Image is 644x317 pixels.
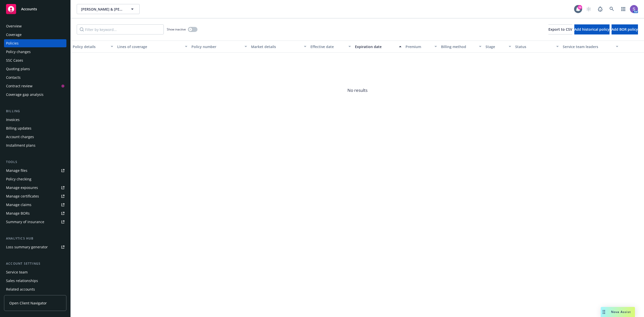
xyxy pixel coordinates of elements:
[308,41,353,53] button: Effective date
[353,41,404,53] button: Expiration date
[6,65,30,73] div: Quoting plans
[563,44,613,49] div: Service team leaders
[4,116,66,124] a: Invoices
[612,27,638,32] span: Add BOR policy
[4,48,66,56] a: Policy changes
[484,41,513,53] button: Stage
[4,192,66,200] a: Manage certificates
[4,133,66,141] a: Account charges
[4,236,66,241] div: Analytics hub
[4,184,66,192] a: Manage exposures
[584,4,594,14] a: Start snowing
[578,5,582,10] div: 26
[439,41,484,53] button: Billing method
[6,73,21,82] div: Contacts
[4,209,66,217] a: Manage BORs
[513,41,561,53] button: Status
[4,218,66,226] a: Summary of insurance
[6,243,48,251] div: Loss summary generator
[4,39,66,47] a: Policies
[81,7,125,12] span: [PERSON_NAME] & [PERSON_NAME]
[4,31,66,39] a: Coverage
[6,175,31,183] div: Policy checking
[117,44,182,49] div: Lines of coverage
[6,82,32,90] div: Contract review
[4,124,66,132] a: Billing updates
[310,44,345,49] div: Effective date
[4,243,66,251] a: Loss summary generator
[77,24,164,34] input: Filter by keyword...
[4,160,66,165] div: Tools
[4,277,66,285] a: Sales relationships
[406,44,432,49] div: Premium
[612,24,638,34] button: Add BOR policy
[601,307,607,317] div: Drag to move
[6,124,31,132] div: Billing updates
[77,4,140,14] button: [PERSON_NAME] & [PERSON_NAME]
[21,7,37,11] span: Accounts
[618,4,628,14] a: Switch app
[4,141,66,149] a: Installment plans
[601,307,635,317] button: Nova Assist
[4,2,66,16] a: Accounts
[6,91,44,99] div: Coverage gap analysis
[6,31,22,39] div: Coverage
[355,44,396,49] div: Expiration date
[4,285,66,293] a: Related accounts
[6,48,31,56] div: Policy changes
[611,310,631,314] span: Nova Assist
[561,41,620,53] button: Service team leaders
[4,56,66,64] a: SSC Cases
[404,41,439,53] button: Premium
[167,27,186,31] span: Show inactive
[4,82,66,90] a: Contract review
[548,27,572,32] span: Export to CSV
[6,116,20,124] div: Invoices
[4,201,66,209] a: Manage claims
[4,109,66,114] div: Billing
[6,201,31,209] div: Manage claims
[6,184,38,192] div: Manage exposures
[441,44,476,49] div: Billing method
[251,44,301,49] div: Market details
[548,24,572,34] button: Export to CSV
[6,141,35,149] div: Installment plans
[515,44,553,49] div: Status
[6,22,22,30] div: Overview
[6,192,39,200] div: Manage certificates
[9,300,47,306] span: Open Client Navigator
[71,53,644,128] span: No results
[6,285,35,293] div: Related accounts
[6,56,23,64] div: SSC Cases
[4,268,66,276] a: Service team
[249,41,308,53] button: Market details
[630,5,638,13] img: photo
[574,27,610,32] span: Add historical policy
[486,44,506,49] div: Stage
[6,167,27,175] div: Manage files
[6,268,28,276] div: Service team
[6,209,30,217] div: Manage BORs
[189,41,249,53] button: Policy number
[4,73,66,82] a: Contacts
[6,133,34,141] div: Account charges
[71,41,115,53] button: Policy details
[4,261,66,266] div: Account settings
[595,4,605,14] a: Report a Bug
[574,24,610,34] button: Add historical policy
[6,277,38,285] div: Sales relationships
[6,39,19,47] div: Policies
[4,65,66,73] a: Quoting plans
[6,218,44,226] div: Summary of insurance
[4,175,66,183] a: Policy checking
[115,41,189,53] button: Lines of coverage
[73,44,108,49] div: Policy details
[4,91,66,99] a: Coverage gap analysis
[4,22,66,30] a: Overview
[4,167,66,175] a: Manage files
[607,4,617,14] a: Search
[191,44,241,49] div: Policy number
